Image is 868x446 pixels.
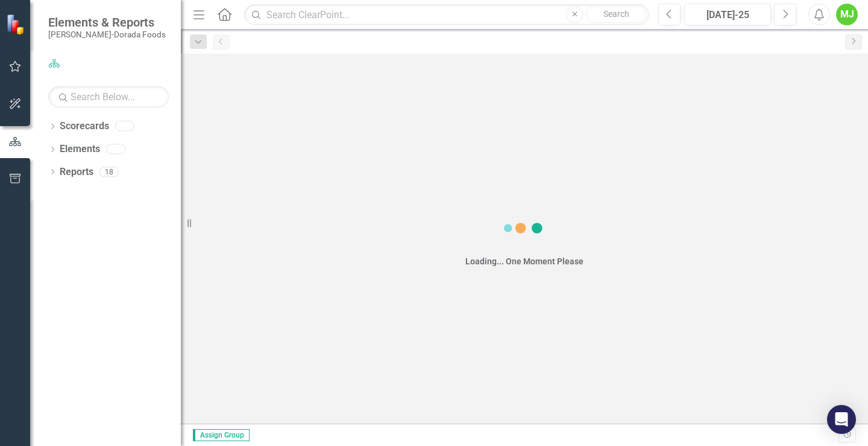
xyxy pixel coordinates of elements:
[827,405,856,434] div: Open Intercom Messenger
[684,4,771,25] button: [DATE]-25
[603,9,629,19] span: Search
[244,4,649,25] input: Search ClearPoint...
[60,142,100,156] a: Elements
[688,8,767,22] div: [DATE]-25
[586,6,646,23] button: Search
[48,15,166,30] span: Elements & Reports
[836,4,858,25] button: MJ
[48,86,169,107] input: Search Below...
[99,167,119,177] div: 18
[193,429,250,441] span: Assign Group
[60,119,109,133] a: Scorecards
[465,255,583,267] div: Loading... One Moment Please
[48,30,166,39] small: [PERSON_NAME]-Dorada Foods
[60,165,93,179] a: Reports
[6,13,27,34] img: ClearPoint Strategy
